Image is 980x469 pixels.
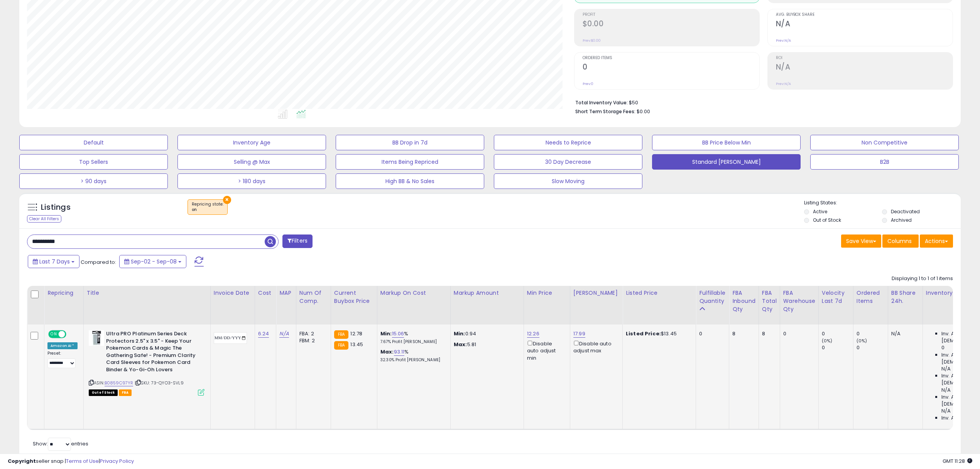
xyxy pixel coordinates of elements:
a: N/A [279,330,289,338]
div: Amazon AI * [47,342,78,349]
div: Min Price [527,289,567,297]
div: % [380,348,444,363]
div: FBA inbound Qty [732,289,755,313]
b: Total Inventory Value: [575,99,628,106]
h2: N/A [776,63,953,73]
label: Deactivated [891,208,920,215]
div: 0 [857,344,888,351]
a: 6.24 [258,330,269,338]
small: FBA [334,330,348,339]
span: Sep-02 - Sep-08 [131,258,177,265]
span: Repricing state : [192,201,223,213]
button: BB Drop in 7d [336,135,484,150]
a: Terms of Use [66,457,99,465]
strong: Min: [454,330,465,337]
b: Max: [380,348,394,355]
p: 7.67% Profit [PERSON_NAME] [380,339,444,345]
div: Preset: [47,351,78,368]
div: 0 [822,330,853,337]
button: B2B [810,154,959,170]
div: ASIN: [89,330,204,395]
a: B0859C97YR [105,380,133,386]
div: Disable auto adjust min [527,339,564,362]
button: Top Sellers [19,154,168,170]
div: MAP [279,289,292,297]
span: Show: entries [33,440,88,447]
small: (0%) [857,338,867,344]
div: FBM: 2 [299,337,325,344]
div: Markup Amount [454,289,520,297]
div: Num of Comp. [299,289,328,305]
div: Listed Price [626,289,693,297]
button: Standard [PERSON_NAME] [652,154,801,170]
button: Selling @ Max [177,154,326,170]
button: Columns [882,234,919,248]
button: Slow Moving [494,173,642,189]
div: N/A [891,330,917,337]
div: FBA Total Qty [762,289,777,313]
div: % [380,330,444,345]
div: 0 [699,330,723,337]
h2: 0 [583,63,759,73]
span: 0 [941,344,945,351]
div: seller snap | | [8,458,134,465]
small: Prev: N/A [776,82,791,86]
span: OFF [65,331,78,338]
span: 13.45 [350,341,363,348]
div: Disable auto adjust max [573,339,617,354]
a: 15.06 [392,330,404,338]
p: 5.81 [454,341,518,348]
button: Inventory Age [177,135,326,150]
div: Repricing [47,289,80,297]
span: Ordered Items [583,56,759,60]
span: Columns [887,237,912,245]
img: 41uERE2k-UL._SL40_.jpg [89,330,104,346]
h2: N/A [776,19,953,30]
b: Min: [380,330,392,337]
span: Profit [583,13,759,17]
button: Last 7 Days [28,255,79,268]
div: Cost [258,289,273,297]
button: > 180 days [177,173,326,189]
strong: Copyright [8,457,36,465]
div: on [192,207,223,212]
small: (0%) [822,338,833,344]
div: 8 [732,330,753,337]
div: Clear All Filters [27,215,61,223]
div: Displaying 1 to 1 of 1 items [892,275,953,282]
button: High BB & No Sales [336,173,484,189]
span: N/A [941,387,951,394]
b: Ultra PRO Platinum Series Deck Protectors 2.5" x 3.5" - Keep Your Pokemon Cards & Magic The Gathe... [106,330,200,375]
button: Default [19,135,168,150]
p: 0.94 [454,330,518,337]
div: Markup on Cost [380,289,447,297]
div: Current Buybox Price [334,289,374,305]
div: [PERSON_NAME] [573,289,619,297]
button: Filters [282,234,313,248]
label: Active [813,208,827,215]
p: 32.30% Profit [PERSON_NAME] [380,357,444,363]
div: 0 [822,344,853,351]
a: Privacy Policy [100,457,134,465]
th: CSV column name: cust_attr_3_Invoice Date [210,286,255,325]
div: Title [87,289,207,297]
button: BB Price Below Min [652,135,801,150]
span: Compared to: [81,258,116,266]
div: Fulfillable Quantity [699,289,726,305]
label: Out of Stock [813,217,841,223]
b: Listed Price: [626,330,661,337]
button: 30 Day Decrease [494,154,642,170]
span: 2025-09-18 11:28 GMT [943,457,972,465]
a: 17.99 [573,330,585,338]
div: 8 [762,330,774,337]
small: Prev: $0.00 [583,38,601,43]
b: Short Term Storage Fees: [575,108,635,115]
strong: Max: [454,341,467,348]
div: Ordered Items [857,289,885,305]
a: 93.11 [394,348,405,356]
div: 0 [857,330,888,337]
span: FBA [119,389,132,396]
button: > 90 days [19,173,168,189]
span: ON [49,331,59,338]
p: Listing States: [804,199,961,207]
